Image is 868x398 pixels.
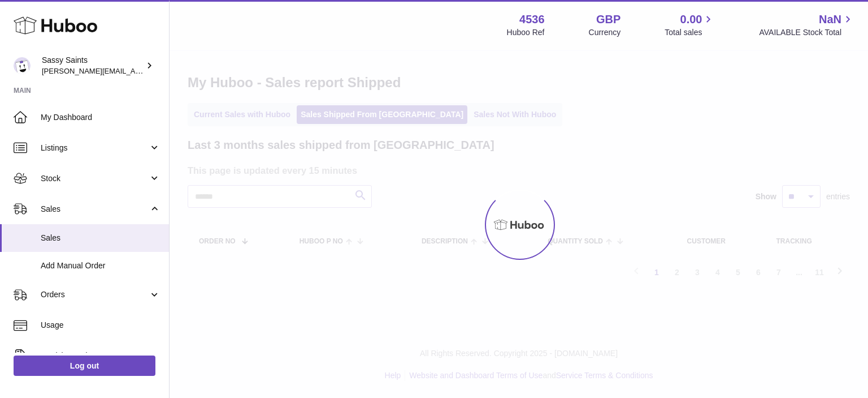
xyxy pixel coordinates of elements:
[41,204,149,215] span: Sales
[42,55,144,76] div: Sassy Saints
[819,12,841,27] span: NaN
[519,12,545,27] strong: 4536
[41,260,160,271] span: Add Manual Order
[41,320,160,331] span: Usage
[42,66,227,75] span: [PERSON_NAME][EMAIL_ADDRESS][DOMAIN_NAME]
[41,289,149,300] span: Orders
[41,350,149,361] span: Invoicing and Payments
[665,12,715,38] a: 0.00 Total sales
[41,173,149,184] span: Stock
[680,12,702,27] span: 0.00
[14,57,31,74] img: ramey@sassysaints.com
[596,12,620,27] strong: GBP
[41,143,149,153] span: Listings
[14,356,155,376] a: Log out
[41,233,160,243] span: Sales
[759,12,854,38] a: NaN AVAILABLE Stock Total
[665,27,715,38] span: Total sales
[759,27,854,38] span: AVAILABLE Stock Total
[589,27,621,38] div: Currency
[507,27,545,38] div: Huboo Ref
[41,112,160,123] span: My Dashboard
